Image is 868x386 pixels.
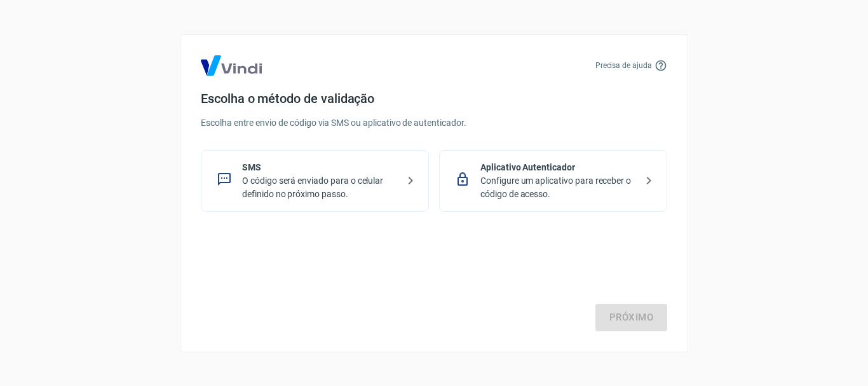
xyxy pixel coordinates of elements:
p: Escolha entre envio de código via SMS ou aplicativo de autenticador. [201,116,667,130]
p: Precisa de ajuda [595,60,652,71]
p: O código será enviado para o celular definido no próximo passo. [242,174,398,201]
img: Logo Vind [201,55,262,76]
h4: Escolha o método de validação [201,91,667,106]
div: Aplicativo AutenticadorConfigure um aplicativo para receber o código de acesso. [439,150,667,212]
div: SMSO código será enviado para o celular definido no próximo passo. [201,150,429,212]
p: Configure um aplicativo para receber o código de acesso. [480,174,636,201]
p: Aplicativo Autenticador [480,161,636,174]
p: SMS [242,161,398,174]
